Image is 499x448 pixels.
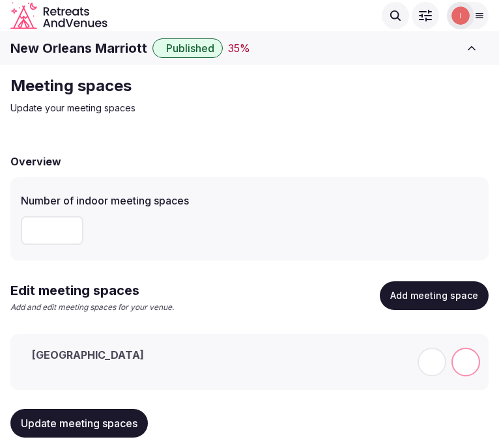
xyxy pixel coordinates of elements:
img: Irene Gonzales [451,7,470,25]
p: Add and edit meeting spaces for your venue. [10,302,174,313]
button: 35% [228,40,250,56]
div: 35 % [228,40,250,56]
h2: Overview [10,154,61,169]
p: Update your meeting spaces [10,102,448,115]
span: Published [166,42,214,55]
h2: Meeting spaces [10,76,448,96]
a: Visit the homepage [10,2,107,29]
label: Number of indoor meeting spaces [21,195,478,206]
svg: Retreats and Venues company logo [10,2,107,29]
button: Update meeting spaces [10,409,148,438]
button: Toggle sidebar [455,34,489,63]
button: Published [152,38,223,58]
h3: [GEOGRAPHIC_DATA] [32,348,144,362]
button: Add meeting space [380,281,489,310]
span: Update meeting spaces [21,417,137,430]
h1: New Orleans Marriott [10,39,147,57]
h2: Edit meeting spaces [10,281,174,300]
